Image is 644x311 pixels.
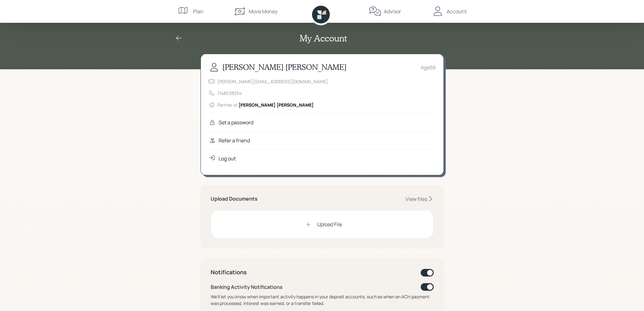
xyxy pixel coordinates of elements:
[193,8,203,15] div: Plan
[384,8,401,15] div: Advisor
[317,221,342,228] div: Upload File
[239,102,314,108] span: [PERSON_NAME] [PERSON_NAME]
[211,196,258,202] h5: Upload Documents
[211,269,247,276] h4: Notifications
[217,78,328,85] div: [PERSON_NAME][EMAIL_ADDRESS][DOMAIN_NAME]
[249,8,277,15] div: Move Money
[219,137,250,144] div: Refer a friend
[211,283,283,291] div: Banking Activity Notifications
[222,63,347,72] h3: [PERSON_NAME] [PERSON_NAME]
[219,119,253,126] div: Set a password
[217,102,314,108] div: Partner of
[405,196,427,202] div: View files
[219,155,236,162] div: Log out
[300,33,347,44] h2: My Account
[421,64,436,71] div: Age 66
[447,8,467,15] div: Account
[217,90,242,96] div: 7148038354
[211,293,434,307] div: We'll let you know when important activity happens in your deposit accounts, such as when an ACH ...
